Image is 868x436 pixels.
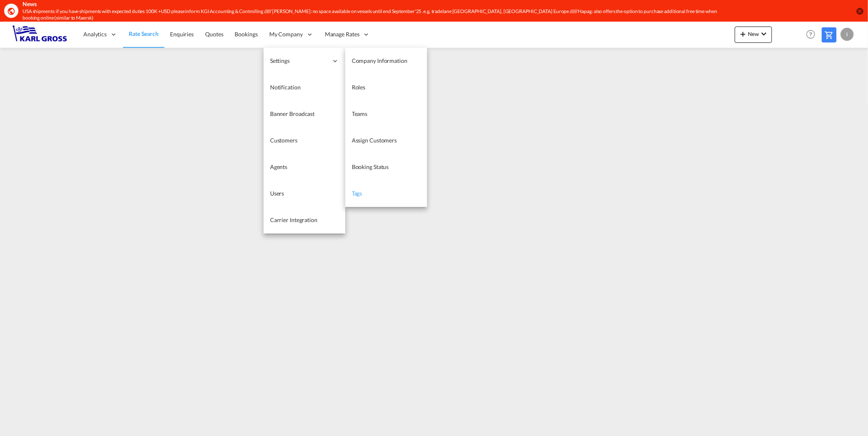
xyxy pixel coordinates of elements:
[352,57,407,64] span: Company Information
[352,190,362,197] span: Tags
[7,7,16,15] md-icon: icon-earth
[345,74,427,101] a: Roles
[841,28,854,41] div: I
[345,154,427,180] a: Booking Status
[345,180,427,207] a: Tags
[123,21,164,48] a: Rate Search
[352,110,368,117] span: Teams
[325,30,360,38] span: Manage Rates
[264,180,345,207] a: Users
[270,57,328,65] span: Settings
[759,29,769,39] md-icon: icon-chevron-down
[270,137,298,144] span: Customers
[804,27,822,42] div: Help
[345,48,427,74] a: Company Information
[269,30,303,38] span: My Company
[270,110,315,117] span: Banner Broadcast
[78,21,123,48] div: Analytics
[738,31,769,37] span: New
[22,8,735,22] div: USA shipments: if you have shipments with expected duties 100K +USD please inform KGI Accounting ...
[264,48,345,74] div: Settings
[270,84,301,91] span: Notification
[12,25,67,44] img: 3269c73066d711f095e541db4db89301.png
[270,163,287,170] span: Agents
[199,21,229,48] a: Quotes
[270,216,318,223] span: Carrier Integration
[264,207,345,234] a: Carrier Integration
[129,30,159,37] span: Rate Search
[345,101,427,127] a: Teams
[264,21,319,48] div: My Company
[804,27,818,41] span: Help
[164,21,199,48] a: Enquiries
[352,163,389,170] span: Booking Status
[352,137,397,144] span: Assign Customers
[319,21,376,48] div: Manage Rates
[170,31,194,38] span: Enquiries
[345,127,427,154] a: Assign Customers
[264,154,345,180] a: Agents
[229,21,264,48] a: Bookings
[205,31,223,38] span: Quotes
[264,127,345,154] a: Customers
[735,27,772,43] button: icon-plus 400-fgNewicon-chevron-down
[270,190,284,197] span: Users
[738,29,748,39] md-icon: icon-plus 400-fg
[83,30,107,38] span: Analytics
[264,74,345,101] a: Notification
[264,101,345,127] a: Banner Broadcast
[856,7,864,15] button: icon-close-circle
[352,84,366,91] span: Roles
[235,31,258,38] span: Bookings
